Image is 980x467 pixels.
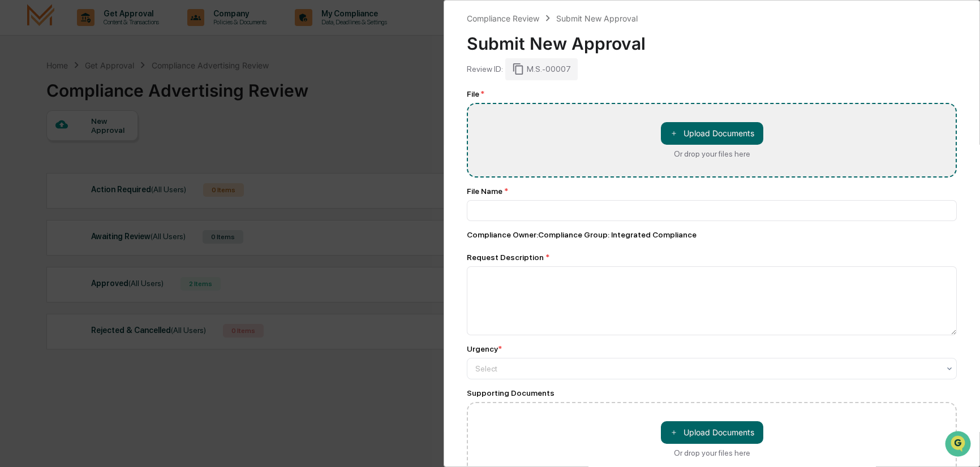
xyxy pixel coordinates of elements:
[80,191,137,200] a: Powered byPylon
[7,137,78,158] a: 🖐️Preclearance
[467,344,502,353] div: Urgency
[467,24,957,54] div: Submit New Approval
[556,14,638,23] div: Submit New Approval
[82,143,91,152] div: 🗄️
[38,86,186,97] div: Start new chat
[467,64,503,73] div: Review ID:
[674,448,750,457] div: Or drop your files here
[23,142,73,153] span: Preclearance
[11,165,20,174] div: 🔎
[661,421,763,444] button: Or drop your files here
[944,430,974,460] iframe: Open customer support
[467,388,957,397] div: Supporting Documents
[192,89,206,103] button: Start new chat
[467,253,957,262] div: Request Description
[78,137,145,158] a: 🗄️Attestations
[38,97,143,106] div: We're available if you need us!
[467,187,957,196] div: File Name
[505,58,578,80] div: M.S.-00007
[467,14,539,23] div: Compliance Review
[11,23,206,41] p: How can we help?
[23,163,71,175] span: Data Lookup
[11,86,32,106] img: 1746055101610-c473b297-6a78-478c-a979-82029cc54cd1
[661,122,763,145] button: Or drop your files here
[670,427,678,438] span: ＋
[670,128,678,139] span: ＋
[467,230,957,239] div: Compliance Owner : Compliance Group: Integrated Compliance
[93,142,140,153] span: Attestations
[467,89,957,98] div: File
[7,159,76,179] a: 🔎Data Lookup
[11,143,20,152] div: 🖐️
[113,191,137,200] span: Pylon
[674,149,750,158] div: Or drop your files here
